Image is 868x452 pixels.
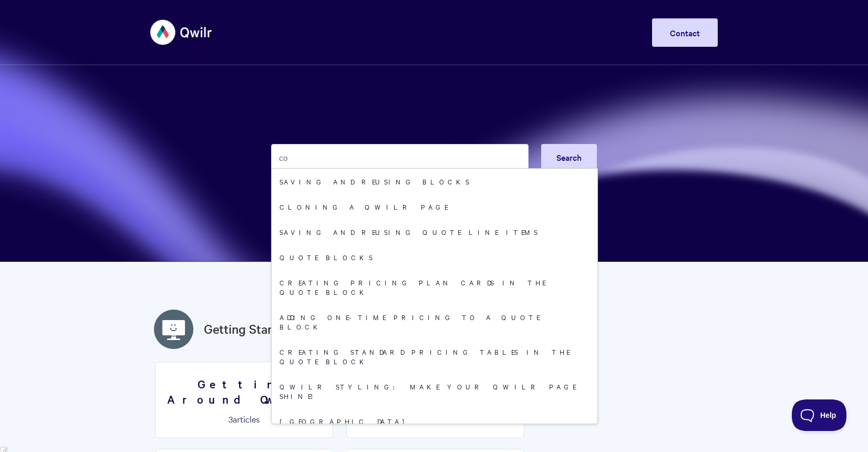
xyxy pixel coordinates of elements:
[556,151,582,163] span: Search
[229,413,233,425] span: 3
[792,399,847,431] iframe: Toggle Customer Support
[272,244,597,270] a: Quote Blocks
[272,194,597,219] a: Cloning a Qwilr Page
[204,320,291,338] a: Getting Started
[272,374,597,408] a: Qwilr styling: Make Your Qwilr Page Shine!
[272,270,597,304] a: Creating pricing plan cards in the Quote Block
[652,18,718,47] a: Contact
[162,414,326,424] p: articles
[272,169,597,194] a: Saving and reusing Blocks
[162,376,326,406] h3: Getting Around Qwilr
[271,144,529,170] input: Search the knowledge base
[541,144,597,170] button: Search
[272,339,597,374] a: Creating standard pricing tables in the Quote Block
[272,219,597,244] a: Saving and reusing quote line items
[272,304,597,339] a: Adding One-Time Pricing To A Quote Block
[150,13,213,52] img: Qwilr Help Center
[272,408,597,434] a: [GEOGRAPHIC_DATA]
[155,362,333,438] a: Getting Around Qwilr 3articles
